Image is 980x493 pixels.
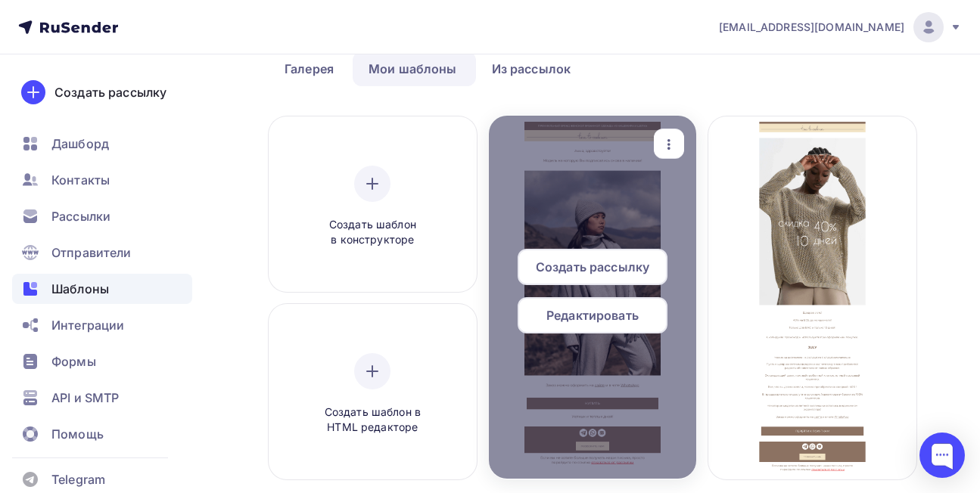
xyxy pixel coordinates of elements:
div: Создать рассылку [54,83,166,101]
span: [EMAIL_ADDRESS][DOMAIN_NAME] [719,20,904,35]
a: Из рассылок [476,51,587,86]
span: Дашборд [51,135,109,153]
span: Интеграции [51,316,124,334]
a: Рассылки [12,201,192,231]
span: Помощь [51,425,104,443]
span: Редактировать [546,306,639,324]
a: Контакты [12,165,192,195]
a: Галерея [269,51,350,86]
a: Шаблоны [12,274,192,304]
a: Мои шаблоны [353,51,473,86]
span: Шаблоны [51,280,109,298]
a: [EMAIL_ADDRESS][DOMAIN_NAME] [719,12,962,42]
span: Создать шаблон в конструкторе [300,217,444,248]
span: Отправители [51,243,132,262]
span: Рассылки [51,207,110,225]
span: Контакты [51,171,110,189]
a: Формы [12,346,192,377]
span: Создать рассылку [536,258,649,276]
span: API и SMTP [51,389,119,407]
span: Telegram [51,470,105,488]
span: Создать шаблон в HTML редакторе [300,405,444,436]
a: Дашборд [12,129,192,159]
a: Отправители [12,237,192,268]
span: Формы [51,352,96,371]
